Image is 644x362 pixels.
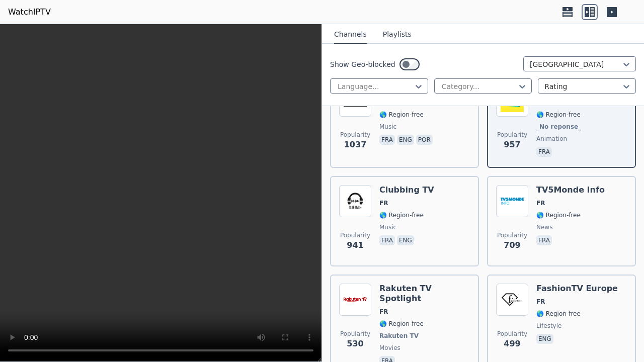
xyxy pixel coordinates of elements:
[383,25,412,44] button: Playlists
[416,135,433,145] p: por
[536,147,552,157] p: fra
[339,284,371,316] img: Rakuten TV Spotlight
[347,239,363,251] span: 941
[344,139,367,151] span: 1037
[379,199,388,207] span: FR
[339,185,371,217] img: Clubbing TV
[340,131,370,139] span: Popularity
[379,284,470,304] h6: Rakuten TV Spotlight
[347,338,363,350] span: 530
[504,338,520,350] span: 499
[330,59,395,69] label: Show Geo-blocked
[536,211,581,219] span: 🌎 Region-free
[536,135,567,143] span: animation
[379,344,400,352] span: movies
[497,231,527,239] span: Popularity
[536,185,605,195] h6: TV5Monde Info
[379,111,424,119] span: 🌎 Region-free
[340,330,370,338] span: Popularity
[496,284,528,316] img: FashionTV Europe
[536,199,545,207] span: FR
[379,235,395,245] p: fra
[497,131,527,139] span: Popularity
[379,211,424,219] span: 🌎 Region-free
[379,123,396,131] span: music
[379,135,395,145] p: fra
[536,322,561,330] span: lifestyle
[379,223,396,231] span: music
[340,231,370,239] span: Popularity
[536,235,552,245] p: fra
[379,320,424,328] span: 🌎 Region-free
[379,332,419,340] span: Rakuten TV
[496,185,528,217] img: TV5Monde Info
[536,310,581,318] span: 🌎 Region-free
[536,223,552,231] span: news
[334,25,367,44] button: Channels
[536,284,618,294] h6: FashionTV Europe
[379,308,388,316] span: FR
[536,334,553,344] p: eng
[536,298,545,306] span: FR
[397,135,414,145] p: eng
[8,6,51,18] a: WatchIPTV
[536,123,581,131] span: _No reponse_
[397,235,414,245] p: eng
[504,239,520,251] span: 709
[504,139,520,151] span: 957
[536,111,581,119] span: 🌎 Region-free
[497,330,527,338] span: Popularity
[379,185,434,195] h6: Clubbing TV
